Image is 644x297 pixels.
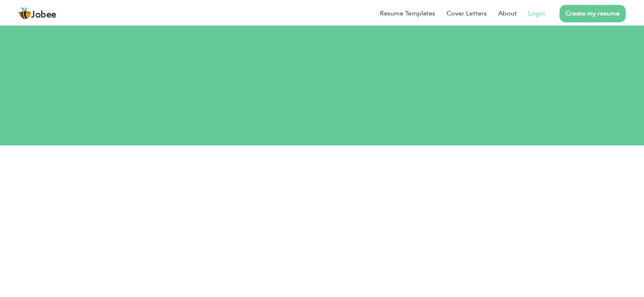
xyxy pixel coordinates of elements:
[31,11,56,20] span: Jobee
[18,7,31,20] img: jobee.io
[447,9,487,18] a: Cover Letters
[18,7,56,20] a: Jobee
[380,9,435,18] a: Resume Templates
[528,9,545,18] a: Login
[498,9,517,18] a: About
[559,5,626,22] a: Create my resume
